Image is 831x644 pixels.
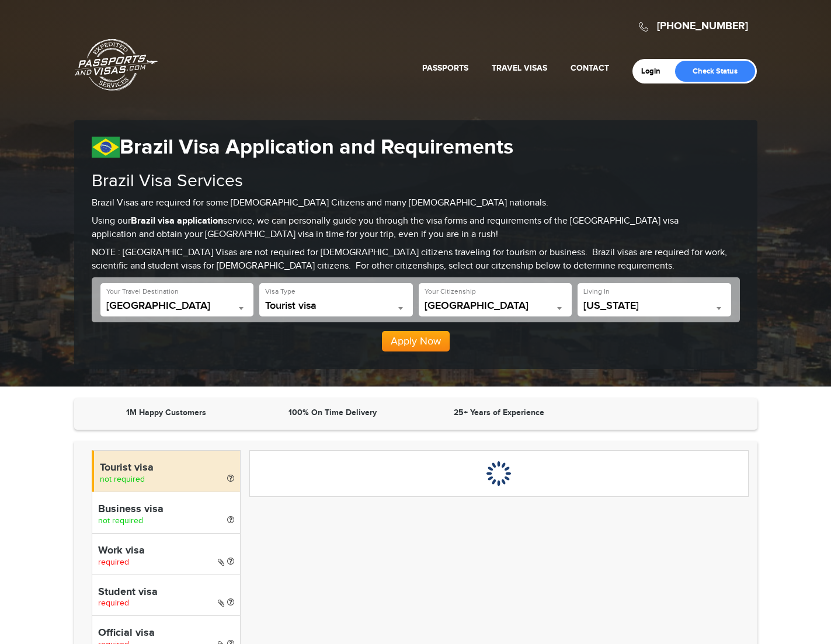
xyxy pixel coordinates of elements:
[425,287,476,297] label: Your Citizenship
[265,287,295,297] label: Visa Type
[422,63,468,73] a: Passports
[98,587,234,598] h4: Student visa
[98,558,129,567] span: required
[75,39,158,91] a: Passports & [DOMAIN_NAME]
[425,300,566,316] span: United States
[92,215,740,242] p: Using our service, we can personally guide you through the visa forms and requirements of the [GE...
[657,20,748,33] a: [PHONE_NUMBER]
[571,63,609,73] a: Contact
[100,475,145,484] span: not required
[92,246,740,273] p: NOTE : [GEOGRAPHIC_DATA] Visas are not required for [DEMOGRAPHIC_DATA] citizens traveling for tou...
[100,462,234,474] h4: Tourist visa
[585,407,746,421] iframe: Customer reviews powered by Trustpilot
[265,300,407,316] span: Tourist visa
[265,300,407,312] span: Tourist visa
[92,135,740,160] h1: Brazil Visa Application and Requirements
[454,408,544,417] strong: 25+ Years of Experience
[92,197,740,210] p: Brazil Visas are required for some [DEMOGRAPHIC_DATA] Citizens and many [DEMOGRAPHIC_DATA] nation...
[98,545,234,557] h4: Work visa
[98,628,234,639] h4: Official visa
[106,300,248,316] span: Brazil
[106,300,248,312] span: Brazil
[106,287,179,297] label: Your Travel Destination
[641,67,669,76] a: Login
[98,504,234,516] h4: Business visa
[675,61,755,82] a: Check Status
[583,300,725,316] span: California
[92,172,740,191] h2: Brazil Visa Services
[288,408,377,417] strong: 100% On Time Delivery
[382,331,450,352] button: Apply Now
[425,300,566,312] span: United States
[131,215,223,227] strong: Brazil visa application
[492,63,547,73] a: Travel Visas
[98,598,129,608] span: required
[98,516,143,525] span: not required
[126,408,206,417] strong: 1M Happy Customers
[583,287,610,297] label: Living In
[583,300,725,312] span: California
